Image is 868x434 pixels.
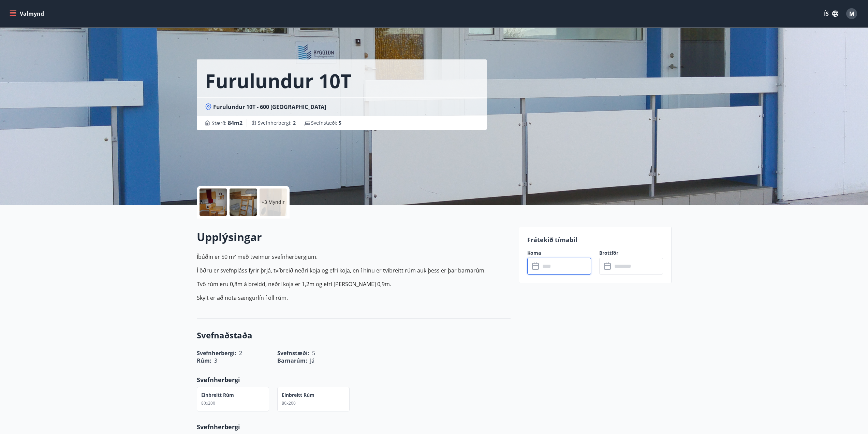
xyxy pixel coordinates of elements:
[339,120,341,126] span: 5
[197,375,511,384] p: Svefnherbergi
[201,400,215,406] span: 80x200
[277,357,307,364] span: Barnarúm :
[197,229,511,244] h2: Upplýsingar
[262,199,285,206] p: +3 Myndir
[201,392,234,398] p: Einbreitt rúm
[228,119,242,127] span: 84 m2
[282,392,314,398] p: Einbreitt rúm
[197,294,511,302] p: Skylt er að nota sængurlín í öll rúm.
[258,120,296,126] span: Svefnherbergi :
[311,120,341,126] span: Svefnstæði :
[8,8,47,20] button: menu
[599,250,663,256] label: Brottför
[205,68,351,94] h1: Furulundur 10T
[527,235,663,244] p: Frátekið tímabil
[197,253,511,261] p: Íbúðin er 50 m² með tveimur svefnherbergjum.
[197,330,511,341] h3: Svefnaðstaða
[282,400,296,406] span: 80x200
[212,119,242,127] span: Stærð :
[197,422,511,431] p: Svefnherbergi
[214,357,217,364] span: 3
[843,5,860,22] button: M
[310,357,314,364] span: Já
[197,266,511,275] p: Í öðru er svefn­pláss fyrir þrjá, tví­breið neðri koja og efri koja, en í hinu er tvíbreitt rúm a...
[213,103,326,111] span: Furulundur 10T - 600 [GEOGRAPHIC_DATA]
[527,250,591,256] label: Koma
[820,8,842,20] button: ÍS
[197,357,211,364] span: Rúm :
[849,10,854,17] span: M
[293,120,296,126] span: 2
[197,280,511,288] p: Tvö rúm eru 0,8m á breidd, neðri koja er 1,2m og efri [PERSON_NAME] 0,9m.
